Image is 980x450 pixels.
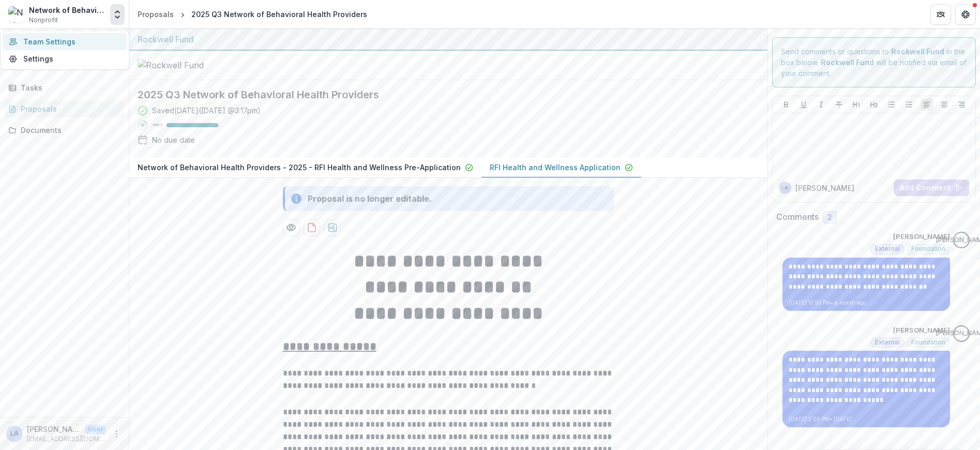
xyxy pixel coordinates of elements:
[138,9,174,20] div: Proposals
[956,98,968,111] button: Align Right
[891,47,944,56] strong: Rockwell Fund
[921,98,933,111] button: Align Left
[885,98,898,111] button: Bullet List
[911,245,945,252] span: Foundation
[152,122,162,129] p: 100 %
[875,245,900,252] span: External
[133,7,178,22] a: Proposals
[29,16,58,25] span: Nonprofit
[789,415,944,423] p: [DATE] 2:00 PM • [DATE]
[911,339,945,346] span: Foundation
[4,100,125,117] a: Proposals
[490,162,621,173] p: RFI Health and Wellness Application
[138,88,743,101] h2: 2025 Q3 Network of Behavioral Health Providers
[789,299,944,307] p: [DATE] 12:55 PM • a month ago
[138,162,461,173] p: Network of Behavioral Health Providers - 2025 - RFI Health and Wellness Pre-Application
[85,425,106,434] p: User
[4,79,125,96] a: Tasks
[797,98,810,111] button: Underline
[29,5,106,16] div: Network of Behavioral Health Providers
[27,424,81,434] p: [PERSON_NAME]
[850,98,863,111] button: Heading 1
[152,134,195,145] div: No due date
[308,192,432,205] div: Proposal is no longer editable.
[955,4,976,25] button: Get Help
[21,125,116,136] div: Documents
[27,434,106,444] p: [EMAIL_ADDRESS][DOMAIN_NAME]
[893,325,950,336] p: [PERSON_NAME]
[4,122,125,139] a: Documents
[781,185,788,190] div: Lisa Albert
[138,59,241,71] img: Rockwell Fund
[893,232,950,242] p: [PERSON_NAME]
[780,98,792,111] button: Bold
[930,4,951,25] button: Partners
[827,213,832,222] span: 2
[772,37,976,87] div: Send comments or questions to in the box below. will be notified via email of your comment.
[821,58,874,67] strong: Rockwell Fund
[833,98,845,111] button: Strike
[875,339,900,346] span: External
[138,33,759,46] div: Rockwell Fund
[815,98,827,111] button: Italicize
[894,179,969,196] button: Add Comment
[938,98,951,111] button: Align Center
[152,105,261,116] div: Saved [DATE] ( [DATE] @ 3:17pm )
[283,219,299,236] button: Preview 5de39b25-2417-4ad1-a8d6-cd8f93e3c9cb-1.pdf
[868,98,880,111] button: Heading 2
[903,98,915,111] button: Ordered List
[110,4,125,25] button: Open entity switcher
[304,219,320,236] button: download-proposal
[8,6,25,23] img: Network of Behavioral Health Providers
[776,212,819,222] h2: Comments
[324,219,341,236] button: download-proposal
[795,183,854,193] p: [PERSON_NAME]
[21,103,116,114] div: Proposals
[133,7,371,22] nav: breadcrumb
[110,428,123,440] button: More
[191,9,367,20] div: 2025 Q3 Network of Behavioral Health Providers
[21,82,116,93] div: Tasks
[10,430,19,437] div: Lisa Albert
